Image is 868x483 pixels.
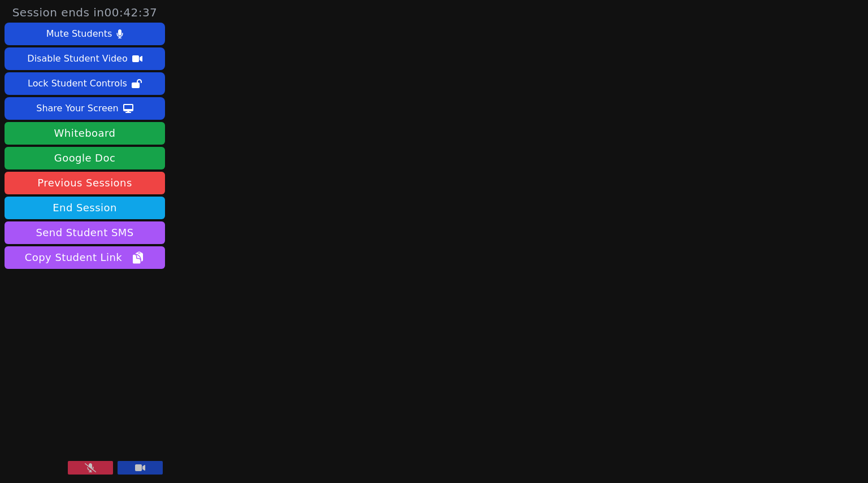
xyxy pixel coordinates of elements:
[5,23,165,45] button: Mute Students
[105,6,158,19] time: 00:42:37
[5,47,165,70] button: Disable Student Video
[5,147,165,169] a: Google Doc
[5,246,165,269] button: Copy Student Link
[5,197,165,219] button: End Session
[5,122,165,145] button: Whiteboard
[5,221,165,244] button: Send Student SMS
[5,72,165,95] button: Lock Student Controls
[46,25,112,43] div: Mute Students
[25,250,145,266] span: Copy Student Link
[28,75,127,93] div: Lock Student Controls
[12,5,158,20] span: Session ends in
[36,99,119,118] div: Share Your Screen
[5,172,165,194] a: Previous Sessions
[5,97,165,120] button: Share Your Screen
[27,50,127,68] div: Disable Student Video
